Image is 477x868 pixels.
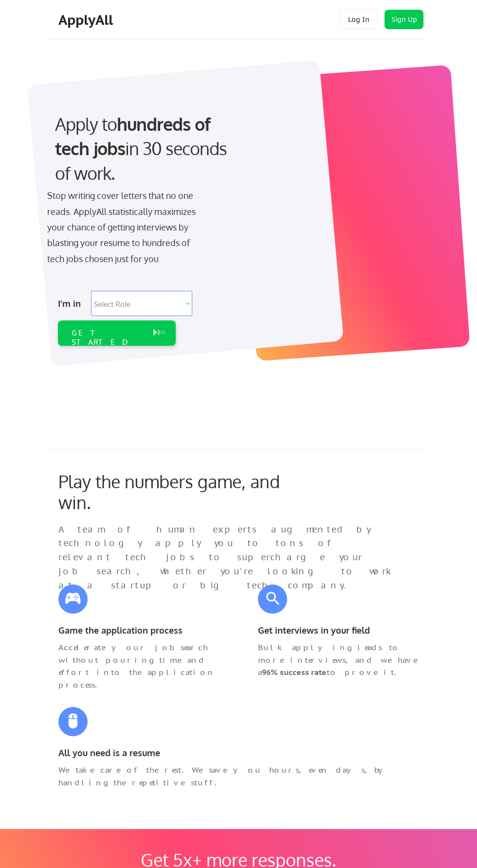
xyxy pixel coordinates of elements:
[258,641,419,679] div: Bulk applying leads to more interviews, and we have a to prove it.
[58,523,397,593] div: A team of human experts augmented by technology apply you to tons of relevant tech jobs to superc...
[339,10,378,29] button: Log In
[385,10,423,29] button: Sign Up
[58,764,419,789] div: We take care of the rest. We save you hours, even days, by handling the repetitive stuff.
[55,112,242,185] div: Apply to in 30 seconds of work.
[72,328,143,347] div: GET STARTED
[262,667,327,677] strong: 96% success rate
[58,746,419,760] div: All you need is a resume
[58,12,116,28] div: ApplyAll
[258,623,419,638] div: Get interviews in your field
[55,113,215,159] strong: hundreds of tech jobs
[47,188,203,266] div: Stop writing cover letters that no one reads. ApplyAll statistically maximizes your chance of get...
[58,296,85,311] div: I'm in
[58,623,219,638] div: Game the application process
[58,641,219,691] div: Accelerate your job search without pouring time and effort into the application process.
[58,471,296,513] div: Play the numbers game, and win.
